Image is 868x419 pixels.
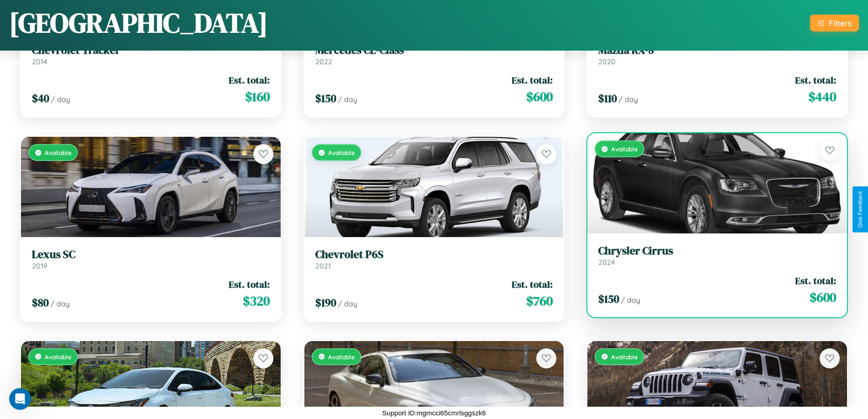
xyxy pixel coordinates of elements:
[598,258,615,267] span: 2024
[315,44,553,66] a: Mercedes CL-Class2022
[315,248,553,261] h3: Chevrolet P6S
[45,149,72,156] span: Available
[795,73,836,87] span: Est. total:
[229,278,270,291] span: Est. total:
[315,91,336,106] span: $ 150
[315,295,336,310] span: $ 190
[32,44,270,66] a: Chevrolet Tracker2014
[9,388,31,410] iframe: Intercom live chat
[328,353,355,361] span: Available
[810,288,836,306] span: $ 600
[621,295,640,305] span: / day
[598,91,617,106] span: $ 110
[32,248,270,270] a: Lexus SC2019
[526,292,553,310] span: $ 760
[598,291,619,306] span: $ 150
[611,353,638,361] span: Available
[810,15,859,31] button: Filters
[619,95,638,104] span: / day
[857,191,863,228] div: Give Feedback
[526,88,553,106] span: $ 600
[45,353,72,361] span: Available
[245,88,270,106] span: $ 160
[51,299,70,308] span: / day
[32,91,49,106] span: $ 40
[795,274,836,287] span: Est. total:
[598,244,836,267] a: Chrysler Cirrus2024
[32,261,47,270] span: 2019
[32,295,49,310] span: $ 80
[611,145,638,153] span: Available
[328,149,355,156] span: Available
[315,248,553,270] a: Chevrolet P6S2021
[338,95,357,104] span: / day
[598,44,836,57] h3: Mazda RX-8
[315,57,332,66] span: 2022
[829,18,852,28] div: Filters
[315,261,331,270] span: 2021
[32,57,47,66] span: 2014
[598,44,836,66] a: Mazda RX-82020
[382,407,486,419] p: Support ID: mgmcci65cmrlsggszk6
[808,88,836,106] span: $ 440
[598,244,836,258] h3: Chrysler Cirrus
[338,299,357,308] span: / day
[512,73,553,87] span: Est. total:
[32,44,270,57] h3: Chevrolet Tracker
[9,4,268,41] h1: [GEOGRAPHIC_DATA]
[598,57,616,66] span: 2020
[243,292,270,310] span: $ 320
[229,73,270,87] span: Est. total:
[315,44,553,57] h3: Mercedes CL-Class
[32,248,270,261] h3: Lexus SC
[51,95,70,104] span: / day
[512,278,553,291] span: Est. total:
